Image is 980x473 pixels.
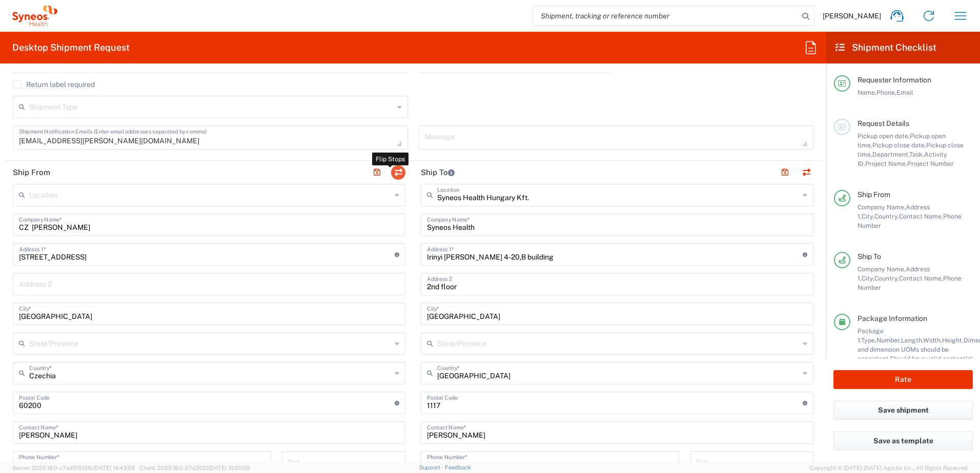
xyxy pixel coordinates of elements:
[901,336,923,344] span: Length,
[874,212,899,220] span: Country,
[833,432,973,450] button: Save as template
[861,336,876,344] span: Type,
[876,336,901,344] span: Number,
[833,370,973,389] button: Rate
[533,6,799,26] input: Shipment, tracking or reference number
[857,132,910,140] span: Pickup open date,
[13,80,95,89] label: Return label required
[13,167,50,178] h2: Ship From
[872,150,909,158] span: Department,
[857,89,876,96] span: Name,
[907,160,954,167] span: Project Number
[874,274,899,282] span: Country,
[823,11,881,20] span: [PERSON_NAME]
[421,167,455,178] h2: Ship To
[857,327,884,344] span: Package 1:
[810,463,968,472] span: Copyright © [DATE]-[DATE] Agistix Inc., All Rights Reserved
[896,89,913,96] span: Email
[899,274,943,282] span: Contact Name,
[862,212,874,220] span: City,
[857,119,909,127] span: Request Details
[909,150,924,158] span: Task,
[862,274,874,282] span: City,
[139,465,250,471] span: Client: 2025.18.0-27d3021
[835,41,936,54] h2: Shipment Checklist
[857,252,881,261] span: Ship To
[833,401,973,420] button: Save shipment
[12,41,130,54] h2: Desktop Shipment Request
[857,314,927,322] span: Package Information
[419,464,445,470] a: Support
[872,141,926,149] span: Pickup close date,
[899,212,943,220] span: Contact Name,
[857,76,931,84] span: Requester Information
[209,465,250,471] span: [DATE] 10:20:09
[12,465,135,471] span: Server: 2025.18.0-c7ad5f513fb
[93,465,135,471] span: [DATE] 14:43:55
[857,265,906,273] span: Company Name,
[857,203,906,211] span: Company Name,
[445,464,471,470] a: Feedback
[942,336,964,344] span: Height,
[865,160,907,167] span: Project Name,
[923,336,942,344] span: Width,
[876,89,896,96] span: Phone,
[890,355,973,362] span: Should have valid content(s)
[857,190,890,199] span: Ship From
